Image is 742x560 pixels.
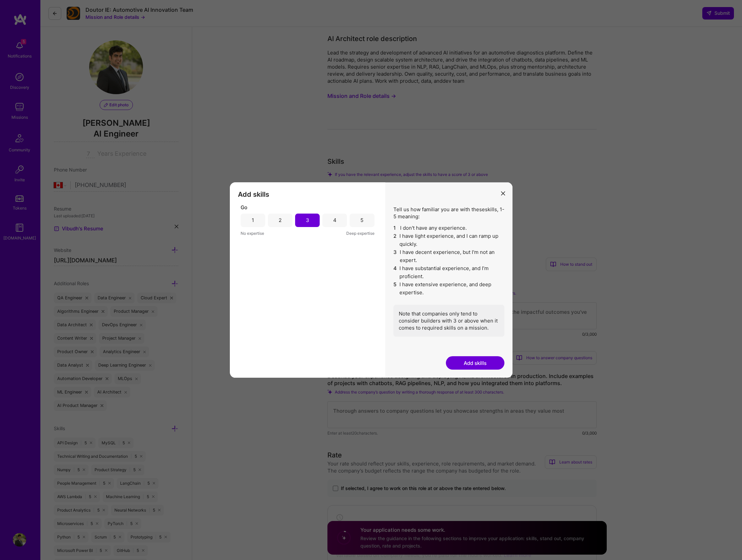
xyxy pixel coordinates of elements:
li: I have substantial experience, and I’m proficient. [393,264,504,281]
li: I have extensive experience, and deep expertise. [393,281,504,297]
div: 1 [252,217,254,224]
span: 2 [393,232,397,248]
div: modal [230,182,513,378]
li: I have light experience, and I can ramp up quickly. [393,232,504,248]
span: 3 [393,248,397,264]
span: 5 [393,281,397,297]
span: Deep expertise [346,230,375,237]
span: 4 [393,264,397,281]
div: 2 [279,217,282,224]
i: icon Close [501,191,505,195]
span: No expertise [241,230,264,237]
li: I have decent experience, but I'm not an expert. [393,248,504,264]
div: Note that companies only tend to consider builders with 3 or above when it comes to required skil... [393,305,504,337]
h3: Add skills [238,190,377,198]
span: Go [241,204,247,211]
li: I don't have any experience. [393,224,504,232]
span: 1 [393,224,397,232]
div: Tell us how familiar you are with these skills , 1-5 meaning: [393,206,504,337]
div: 5 [360,217,363,224]
button: Add skills [446,356,504,370]
div: 3 [306,217,309,224]
div: 4 [333,217,337,224]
